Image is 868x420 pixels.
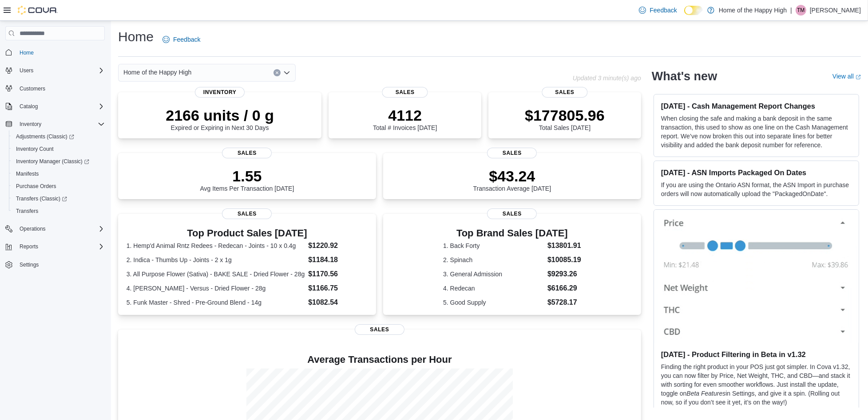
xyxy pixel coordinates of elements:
[9,130,108,143] a: Adjustments (Classic)
[661,114,852,149] p: When closing the safe and making a bank deposit in the same transaction, this used to show as one...
[273,69,281,76] button: Clear input
[195,87,245,98] span: Inventory
[12,156,105,167] span: Inventory Manager (Classic)
[790,5,792,16] p: |
[547,297,581,308] dd: $5728.17
[12,156,93,167] a: Inventory Manager (Classic)
[20,225,46,232] span: Operations
[16,259,42,270] a: Settings
[2,100,108,113] button: Catalog
[9,192,108,205] a: Transfers (Classic)
[16,119,105,130] span: Inventory
[118,28,154,46] h1: Home
[661,168,852,177] h3: [DATE] - ASN Imports Packaged On Dates
[12,193,71,204] a: Transfers (Classic)
[684,6,703,15] input: Dark Mode
[20,67,33,74] span: Users
[12,169,105,179] span: Manifests
[487,208,537,219] span: Sales
[487,148,537,158] span: Sales
[12,144,105,154] span: Inventory Count
[2,82,108,95] button: Customers
[16,47,37,58] a: Home
[308,269,368,279] dd: $1170.56
[20,49,34,56] span: Home
[661,102,852,110] h3: [DATE] - Cash Management Report Changes
[12,193,105,204] span: Transfers (Classic)
[2,64,108,77] button: Users
[308,240,368,251] dd: $1220.92
[16,145,54,153] span: Inventory Count
[547,255,581,265] dd: $10085.19
[16,133,74,140] span: Adjustments (Classic)
[12,169,42,179] a: Manifests
[443,241,544,250] dt: 1. Back Forty
[200,167,294,192] div: Avg Items Per Transaction [DATE]
[525,106,605,124] p: $177805.96
[20,103,38,110] span: Catalog
[719,5,787,16] p: Home of the Happy High
[12,144,57,154] a: Inventory Count
[16,170,39,177] span: Manifests
[9,143,108,155] button: Inventory Count
[16,65,105,76] span: Users
[16,65,37,76] button: Users
[547,269,581,279] dd: $9293.26
[200,167,294,185] p: 1.55
[127,270,305,279] dt: 3. All Purpose Flower (Sativa) - BAKE SALE - Dried Flower - 28g
[661,350,852,359] h3: [DATE] - Product Filtering in Beta in v1.32
[16,241,105,252] span: Reports
[525,106,605,131] div: Total Sales [DATE]
[9,155,108,168] a: Inventory Manager (Classic)
[542,87,587,98] span: Sales
[9,205,108,217] button: Transfers
[308,283,368,294] dd: $1166.75
[573,75,641,82] p: Updated 3 minute(s) ago
[2,258,108,271] button: Settings
[12,131,105,142] span: Adjustments (Classic)
[797,5,805,16] span: TM
[2,118,108,130] button: Inventory
[308,297,368,308] dd: $1082.54
[12,206,42,216] a: Transfers
[12,131,78,142] a: Adjustments (Classic)
[16,208,38,215] span: Transfers
[308,255,368,265] dd: $1184.18
[661,362,852,407] p: Finding the right product in your POS just got simpler. In Cova v1.32, you can now filter by Pric...
[166,106,274,124] p: 2166 units / 0 g
[547,283,581,294] dd: $6166.29
[382,87,428,98] span: Sales
[127,298,305,307] dt: 5. Funk Master - Shred - Pre-Ground Blend - 14g
[20,243,38,250] span: Reports
[16,83,105,94] span: Customers
[20,85,45,92] span: Customers
[832,73,861,80] a: View allExternal link
[796,5,806,16] div: Tristan Murray
[16,241,42,252] button: Reports
[123,67,191,78] span: Home of the Happy High
[661,181,852,198] p: If you are using the Ontario ASN format, the ASN Import in purchase orders will now automatically...
[473,167,551,192] div: Transaction Average [DATE]
[127,284,305,293] dt: 4. [PERSON_NAME] - Versus - Dried Flower - 28g
[16,158,89,165] span: Inventory Manager (Classic)
[16,47,105,58] span: Home
[856,75,861,80] svg: External link
[20,121,41,128] span: Inventory
[443,270,544,279] dt: 3. General Admission
[16,83,49,94] a: Customers
[9,180,108,192] button: Purchase Orders
[16,224,49,234] button: Operations
[16,183,56,190] span: Purchase Orders
[173,35,200,44] span: Feedback
[125,354,634,365] h4: Average Transactions per Hour
[222,208,272,219] span: Sales
[166,106,274,131] div: Expired or Expiring in Next 30 Days
[2,223,108,235] button: Operations
[547,240,581,251] dd: $13801.91
[650,6,677,15] span: Feedback
[16,101,41,112] button: Catalog
[159,31,204,48] a: Feedback
[127,228,368,239] h3: Top Product Sales [DATE]
[686,390,725,397] em: Beta Features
